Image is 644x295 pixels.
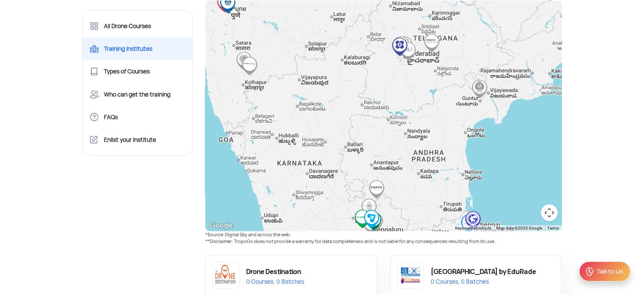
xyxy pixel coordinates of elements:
[83,60,193,83] a: Types of Courses
[212,262,239,289] img: app-logo
[392,36,411,55] div: Drogo Drones
[397,262,424,289] img: app-logo
[548,226,559,230] a: Terms
[246,278,304,285] div: 0 Courses, 0 Batches
[207,220,235,231] a: Open this area in Google Maps (opens a new window)
[431,278,536,285] div: 0 Courses, 0 Batches
[391,37,410,55] div: Marut DroneTech
[362,210,381,229] div: CLEARSKIES LEARNING & RESEARCH PRIVATE LIMITED
[360,198,379,217] div: Indira Gandhi Rashriya Uran Akademi (IGRUA)
[390,37,409,56] div: Pavaman Aviation Pvt Ltd
[246,266,304,278] div: Drone Destination
[422,34,441,52] div: Wissmo Agventure
[395,36,414,55] div: Telangana State Aviation Academy
[83,106,193,128] a: FAQs
[207,220,235,231] img: Google
[459,214,478,233] div: CASR RPTO, Anna University
[83,37,193,60] a: Training Institutes
[585,266,595,277] img: ic_Support.svg
[456,225,492,231] button: Keyboard shortcuts
[199,231,568,245] div: *Source: Digital Sky and across the web. **Disclaimer: TropoGo does not provide a warranty for da...
[364,212,383,231] div: NeoSky India Limited
[464,211,482,230] div: GARUDA AEROSPACE
[353,209,372,228] div: MULTIPLEX DRONE PVT LTD
[431,266,536,278] div: [GEOGRAPHIC_DATA] by EduRade
[83,15,193,37] a: All Drone Courses
[367,180,386,199] div: Raxa Security
[541,204,558,221] button: Map camera controls
[83,128,193,151] a: Enlist your Institute
[399,42,418,61] div: Flytech Aviation Academy
[596,267,623,276] div: Talk to Us
[497,226,543,230] span: Map data ©2025 Google
[83,83,193,106] a: Who can get the training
